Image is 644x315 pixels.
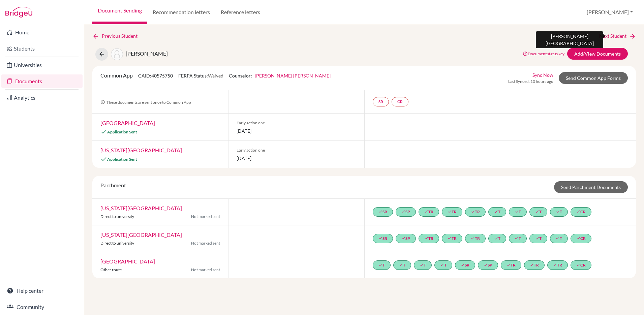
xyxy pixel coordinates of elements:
[507,263,511,267] i: done
[571,234,591,243] a: doneCR
[424,236,428,240] i: done
[524,260,545,270] a: doneTR
[550,207,568,217] a: doneT
[440,263,444,267] i: done
[554,181,628,193] a: Send Parchment Documents
[378,236,382,240] i: done
[191,214,220,220] span: Not marked sent
[107,129,137,134] span: Application Sent
[509,207,527,217] a: doneT
[373,97,389,106] a: SR
[529,234,547,243] a: doneT
[399,263,403,267] i: done
[550,234,568,243] a: doneT
[571,207,591,217] a: doneCR
[191,240,220,246] span: Not marked sent
[419,207,439,217] a: doneTR
[373,234,393,243] a: doneSR
[378,263,382,267] i: done
[100,182,126,188] span: Parchment
[100,205,182,211] a: [US_STATE][GEOGRAPHIC_DATA]
[373,207,393,217] a: doneSR
[523,51,564,56] a: Document status key
[556,210,560,214] i: done
[107,157,137,162] span: Application Sent
[515,210,519,214] i: done
[237,127,356,134] span: [DATE]
[571,260,591,270] a: doneCR
[1,91,83,104] a: Analytics
[434,260,452,270] a: doneT
[396,234,416,243] a: doneSP
[576,263,580,267] i: done
[420,263,424,267] i: done
[401,236,405,240] i: done
[1,74,83,88] a: Documents
[100,258,155,264] a: [GEOGRAPHIC_DATA]
[576,236,580,240] i: done
[471,236,475,240] i: done
[535,210,539,214] i: done
[494,210,498,214] i: done
[100,231,182,238] a: [US_STATE][GEOGRAPHIC_DATA]
[556,236,560,240] i: done
[100,147,182,153] a: [US_STATE][GEOGRAPHIC_DATA]
[191,267,220,273] span: Not marked sent
[461,263,465,267] i: done
[471,210,475,214] i: done
[100,72,133,78] span: Common App
[536,31,603,48] div: [PERSON_NAME][GEOGRAPHIC_DATA]
[138,73,173,78] span: CAID: 40575750
[1,26,83,39] a: Home
[401,210,405,214] i: done
[448,236,452,240] i: done
[1,300,83,314] a: Community
[532,71,553,78] a: Sync Now
[396,207,416,217] a: doneSP
[126,50,168,57] span: [PERSON_NAME]
[392,97,408,106] a: CR
[237,120,356,126] span: Early action one
[584,6,636,19] button: [PERSON_NAME]
[92,32,143,40] a: Previous Student
[442,234,462,243] a: doneTR
[488,207,506,217] a: doneT
[547,260,568,270] a: doneTR
[100,267,122,272] span: Other route
[530,263,534,267] i: done
[378,210,382,214] i: done
[1,42,83,55] a: Students
[478,260,498,270] a: doneSP
[567,48,628,60] a: Add/View Documents
[237,147,356,153] span: Early action one
[100,241,134,246] span: Direct to university
[100,100,191,105] span: These documents are sent once to Common App
[100,214,134,219] span: Direct to university
[442,207,462,217] a: doneTR
[255,73,331,78] a: [PERSON_NAME] [PERSON_NAME]
[229,73,331,78] span: Counselor:
[553,263,557,267] i: done
[508,78,553,85] span: Last Synced: 10 hours ago
[529,207,547,217] a: doneT
[5,7,32,18] img: Bridge-U
[1,58,83,72] a: Universities
[465,234,486,243] a: doneTR
[494,236,498,240] i: done
[535,236,539,240] i: done
[237,155,356,162] span: [DATE]
[208,73,223,78] span: Waived
[1,284,83,297] a: Help center
[414,260,432,270] a: doneT
[599,32,636,40] a: Next Student
[465,207,486,217] a: doneTR
[509,234,527,243] a: doneT
[484,263,488,267] i: done
[393,260,411,270] a: doneT
[100,120,155,126] a: [GEOGRAPHIC_DATA]
[178,73,223,78] span: FERPA Status:
[576,210,580,214] i: done
[515,236,519,240] i: done
[448,210,452,214] i: done
[559,72,628,84] a: Send Common App Forms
